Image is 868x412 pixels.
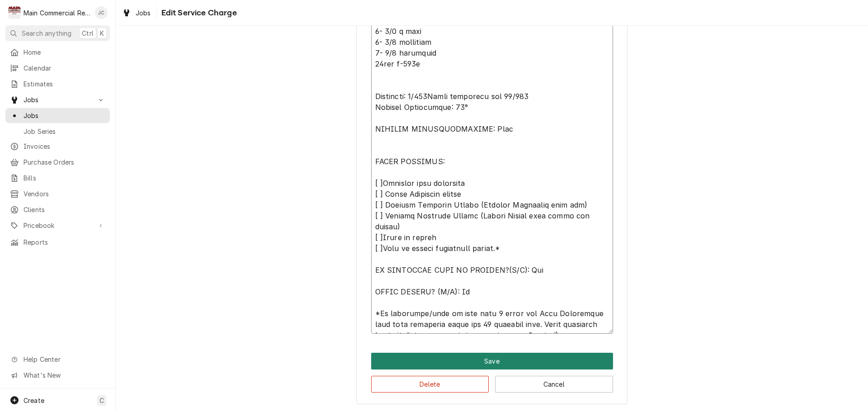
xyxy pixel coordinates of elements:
a: Clients [5,202,110,217]
span: Job Series [24,127,105,136]
span: Ctrl [82,28,94,38]
span: Home [24,47,105,57]
span: Invoices [24,142,105,151]
div: Jan Costello's Avatar [95,6,108,19]
span: Help Center [24,355,104,364]
span: K [100,28,104,38]
a: Calendar [5,61,110,76]
button: Search anythingCtrlK [5,25,110,41]
span: Purchase Orders [24,157,105,167]
a: Bills [5,170,110,185]
div: JC [95,6,108,19]
div: Button Group Row [371,353,613,369]
span: What's New [24,370,104,380]
span: Pricebook [24,221,92,230]
span: Calendar [24,63,105,73]
a: Go to Help Center [5,352,110,367]
span: Search anything [22,28,71,38]
span: Estimates [24,79,105,89]
button: Save [371,353,613,369]
button: Delete [371,376,489,393]
a: Go to What's New [5,368,110,383]
span: Jobs [136,8,151,18]
a: Job Series [5,124,110,139]
span: Reports [24,237,105,247]
span: C [99,396,104,405]
a: Go to Pricebook [5,218,110,233]
a: Reports [5,235,110,250]
button: Cancel [495,376,613,393]
div: M [8,6,21,19]
div: Main Commercial Refrigeration Service [24,8,90,18]
span: Vendors [24,189,105,199]
a: Vendors [5,186,110,201]
span: Bills [24,173,105,183]
a: Jobs [5,108,110,123]
a: Invoices [5,139,110,154]
span: Jobs [24,111,105,120]
span: Jobs [24,95,92,104]
a: Estimates [5,76,110,91]
span: Create [24,397,44,404]
a: Purchase Orders [5,155,110,170]
div: Main Commercial Refrigeration Service's Avatar [8,6,21,19]
a: Home [5,45,110,60]
span: Clients [24,205,105,214]
a: Go to Jobs [5,92,110,107]
div: Button Group Row [371,369,613,393]
span: Edit Service Charge [159,7,237,19]
div: Button Group [371,353,613,393]
a: Jobs [118,5,155,20]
